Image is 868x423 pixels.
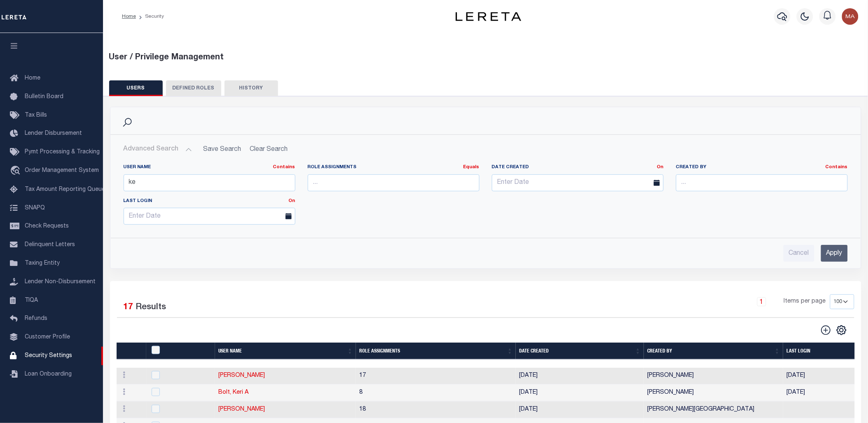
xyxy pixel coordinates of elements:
[25,261,60,266] span: Taxing Entity
[644,343,783,360] th: Created By: activate to sort column ascending
[25,187,105,193] span: Tax Amount Reporting Queue
[456,12,522,21] img: logo-dark.svg
[356,402,516,418] td: 18
[516,402,644,418] td: [DATE]
[25,149,100,155] span: Pymt Processing & Tracking
[676,164,848,171] label: Created By
[25,334,70,340] span: Customer Profile
[136,301,166,314] label: Results
[25,113,47,118] span: Tax Bills
[25,168,99,174] span: Order Management System
[821,245,848,262] input: Apply
[146,343,215,360] th: UserID
[826,165,848,169] a: Contains
[124,303,133,312] span: 17
[356,385,516,402] td: 8
[644,385,783,402] td: [PERSON_NAME]
[124,174,295,191] input: ...
[136,13,164,20] li: Security
[463,165,480,169] a: Equals
[124,141,192,157] button: Advanced Search
[516,385,644,402] td: [DATE]
[218,407,265,412] a: [PERSON_NAME]
[784,245,814,262] input: Cancel
[25,75,40,81] span: Home
[25,205,45,211] span: SNAPQ
[25,223,69,229] span: Check Requests
[486,164,670,171] label: Date Created
[225,80,278,96] button: HISTORY
[109,52,862,64] div: User / Privilege Management
[25,316,47,322] span: Refunds
[25,297,38,303] span: TIQA
[124,164,295,171] label: User Name
[218,390,248,395] a: Bolt, Keri A
[109,80,163,96] button: USERS
[676,174,848,191] input: ...
[289,199,295,203] a: On
[308,164,480,171] label: Role Assignments
[356,343,516,360] th: Role Assignments: activate to sort column ascending
[356,368,516,385] td: 17
[10,166,23,176] i: travel_explore
[117,198,302,205] label: Last Login
[124,208,295,225] input: Enter Date
[25,242,75,248] span: Delinquent Letters
[166,80,221,96] button: DEFINED ROLES
[308,174,480,191] input: ...
[516,368,644,385] td: [DATE]
[492,174,664,191] input: Enter Date
[644,402,783,418] td: [PERSON_NAME][GEOGRAPHIC_DATA]
[25,94,63,100] span: Bulletin Board
[784,297,826,306] span: Items per page
[25,371,72,377] span: Loan Onboarding
[273,165,295,169] a: Contains
[215,343,356,360] th: User Name: activate to sort column ascending
[516,343,644,360] th: Date Created: activate to sort column ascending
[122,14,136,19] a: Home
[25,353,72,359] span: Security Settings
[644,368,783,385] td: [PERSON_NAME]
[218,373,265,378] a: [PERSON_NAME]
[842,8,859,25] img: svg+xml;base64,PHN2ZyB4bWxucz0iaHR0cDovL3d3dy53My5vcmcvMjAwMC9zdmciIHBvaW50ZXItZXZlbnRzPSJub25lIi...
[757,297,766,306] a: 1
[25,279,96,285] span: Lender Non-Disbursement
[25,131,82,136] span: Lender Disbursement
[657,165,664,169] a: On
